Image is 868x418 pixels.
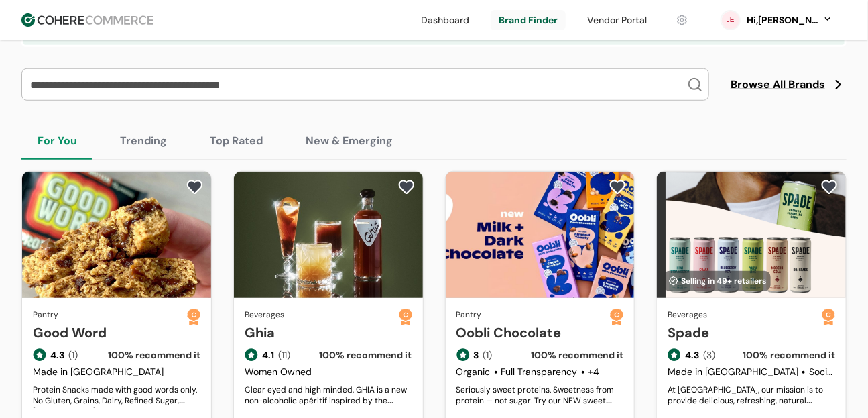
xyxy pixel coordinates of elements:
[21,122,93,160] button: For You
[746,13,820,28] div: Hi, [PERSON_NAME]
[395,177,418,197] button: add to favorite
[245,323,399,343] a: Ghia
[290,122,409,160] button: New & Emerging
[746,13,833,28] button: Hi,[PERSON_NAME]
[456,323,611,343] a: Oobli Chocolate
[731,76,847,93] a: Browse All Brands
[818,177,841,197] button: add to favorite
[731,76,825,93] span: Browse All Brands
[194,122,279,160] button: Top Rated
[33,323,187,343] a: Good Word
[607,177,629,197] button: add to favorite
[104,122,183,160] button: Trending
[721,10,741,30] svg: 0 percent
[668,323,822,343] a: Spade
[21,13,153,27] img: Cohere Logo
[184,177,206,197] button: add to favorite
